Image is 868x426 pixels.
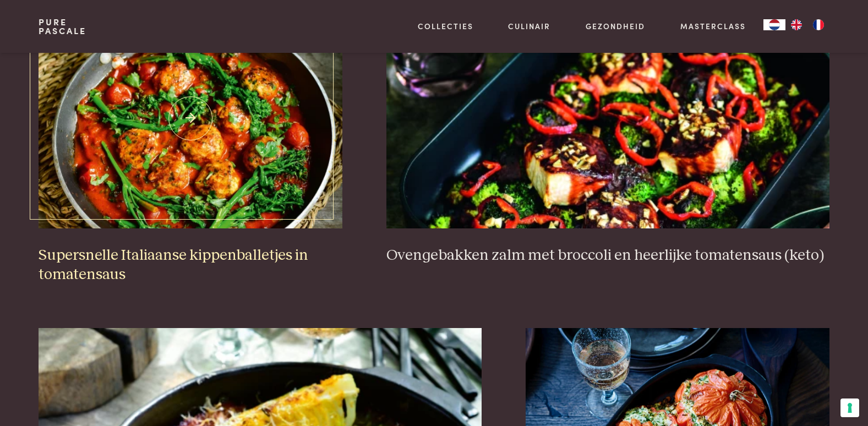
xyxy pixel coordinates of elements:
a: Supersnelle Italiaanse kippenballetjes in tomatensaus Supersnelle Italiaanse kippenballetjes in t... [39,8,342,284]
a: PurePascale [39,18,86,35]
img: Ovengebakken zalm met broccoli en heerlijke tomatensaus (keto) [386,8,829,228]
img: Supersnelle Italiaanse kippenballetjes in tomatensaus [39,8,342,228]
a: Ovengebakken zalm met broccoli en heerlijke tomatensaus (keto) Ovengebakken zalm met broccoli en ... [386,8,829,265]
div: Language [763,19,785,30]
a: NL [763,19,785,30]
button: Uw voorkeuren voor toestemming voor trackingtechnologieën [840,398,859,417]
a: Masterclass [680,20,746,32]
ul: Language list [785,19,829,30]
a: Collecties [418,20,473,32]
h3: Ovengebakken zalm met broccoli en heerlijke tomatensaus (keto) [386,246,829,265]
a: EN [785,19,807,30]
a: FR [807,19,829,30]
a: Culinair [508,20,550,32]
h3: Supersnelle Italiaanse kippenballetjes in tomatensaus [39,246,342,284]
aside: Language selected: Nederlands [763,19,829,30]
a: Gezondheid [586,20,645,32]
